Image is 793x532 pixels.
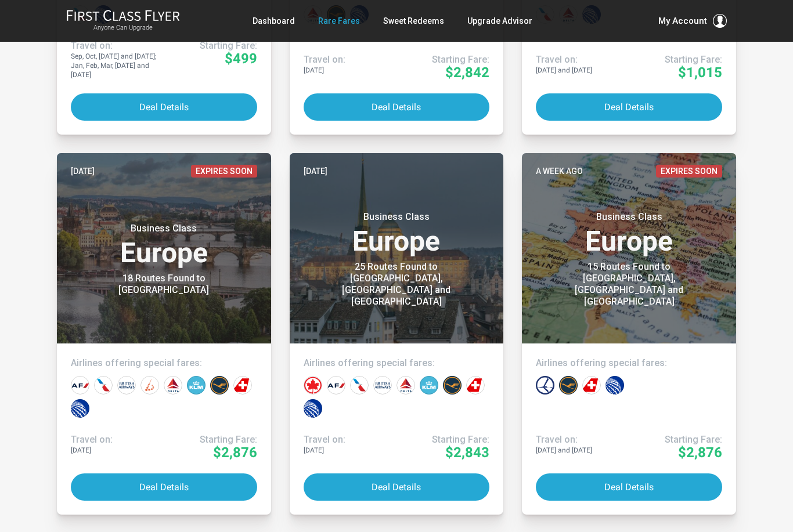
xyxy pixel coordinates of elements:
[140,376,159,395] div: Brussels Airlines
[57,153,271,515] a: [DATE]Expires SoonBusiness ClassEurope18 Routes Found to [GEOGRAPHIC_DATA]Airlines offering speci...
[253,10,295,31] a: Dashboard
[536,473,722,501] button: Deal Details
[658,14,707,28] span: My Account
[557,261,702,307] div: 15 Routes Found to [GEOGRAPHIC_DATA], [GEOGRAPHIC_DATA] and [GEOGRAPHIC_DATA]
[94,376,113,395] div: American Airlines
[304,399,322,418] div: United
[304,376,322,395] div: Air Canada
[327,376,345,395] div: Air France
[66,9,180,21] img: First Class Flyer
[71,399,89,418] div: United
[396,376,415,395] div: Delta Airlines
[522,153,736,515] a: A week agoExpires SoonBusiness ClassEurope15 Routes Found to [GEOGRAPHIC_DATA], [GEOGRAPHIC_DATA]...
[324,211,469,223] small: Business Class
[420,376,438,395] div: KLM
[233,376,252,395] div: Swiss
[536,93,722,121] button: Deal Details
[304,357,490,369] h4: Airlines offering special fares:
[304,165,327,178] time: [DATE]
[210,376,229,395] div: Lufthansa
[117,376,136,395] div: British Airways
[536,165,583,178] time: A week ago
[536,357,722,369] h4: Airlines offering special fares:
[658,14,727,28] button: My Account
[71,93,257,121] button: Deal Details
[164,376,182,395] div: Delta Airlines
[383,10,444,31] a: Sweet Redeems
[466,376,485,395] div: Swiss
[536,376,554,395] div: Lot Polish
[582,376,601,395] div: Swiss
[536,211,722,255] h3: Europe
[91,273,236,296] div: 18 Routes Found to [GEOGRAPHIC_DATA]
[71,165,95,178] time: [DATE]
[443,376,462,395] div: Lufthansa
[91,223,236,234] small: Business Class
[290,153,504,515] a: [DATE]Business ClassEurope25 Routes Found to [GEOGRAPHIC_DATA], [GEOGRAPHIC_DATA] and [GEOGRAPHIC...
[304,93,490,121] button: Deal Details
[71,223,257,267] h3: Europe
[71,357,257,369] h4: Airlines offering special fares:
[191,165,257,178] span: Expires Soon
[71,473,257,501] button: Deal Details
[605,376,624,395] div: United
[324,261,469,307] div: 25 Routes Found to [GEOGRAPHIC_DATA], [GEOGRAPHIC_DATA] and [GEOGRAPHIC_DATA]
[71,376,89,395] div: Air France
[467,10,532,31] a: Upgrade Advisor
[304,473,490,501] button: Deal Details
[304,211,490,255] h3: Europe
[318,10,360,31] a: Rare Fares
[559,376,578,395] div: Lufthansa
[66,24,180,32] small: Anyone Can Upgrade
[557,211,702,223] small: Business Class
[373,376,392,395] div: British Airways
[66,9,180,32] a: First Class FlyerAnyone Can Upgrade
[350,376,369,395] div: American Airlines
[187,376,206,395] div: KLM
[656,165,722,178] span: Expires Soon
